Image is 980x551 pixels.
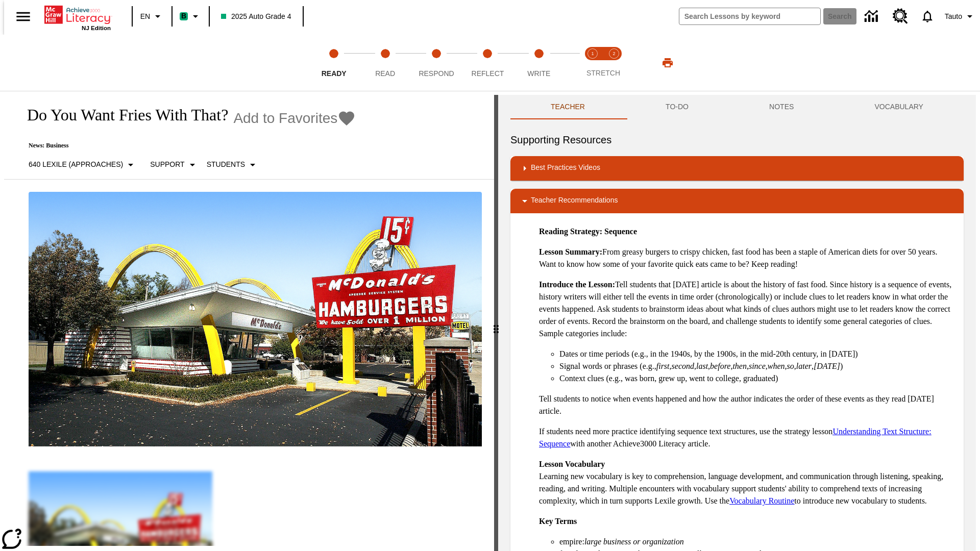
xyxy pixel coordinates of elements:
em: [DATE] [814,362,840,370]
a: Notifications [914,3,941,30]
p: From greasy burgers to crispy chicken, fast food has been a staple of American diets for over 50 ... [539,246,955,270]
span: STRETCH [586,69,620,77]
strong: Sequence [604,227,637,236]
strong: Lesson Vocabulary [539,460,605,468]
a: Vocabulary Routine [729,496,794,505]
div: Best Practices Videos [510,156,964,181]
p: 640 Lexile (Approaches) [29,159,123,170]
button: Select Lexile, 640 Lexile (Approaches) [24,156,141,174]
strong: Reading Strategy: [539,227,602,236]
p: Best Practices Videos [531,162,600,174]
p: Teacher Recommendations [531,195,618,207]
input: search field [679,8,820,24]
p: If students need more practice identifying sequence text structures, use the strategy lesson with... [539,425,955,450]
button: Ready step 1 of 5 [304,35,363,91]
em: when [768,362,785,370]
p: Tell students that [DATE] article is about the history of fast food. Since history is a sequence ... [539,279,955,340]
button: Add to Favorites - Do You Want Fries With That? [233,109,356,127]
em: second [672,362,694,370]
button: NOTES [729,95,834,119]
span: Add to Favorites [233,110,337,127]
button: Teacher [510,95,625,119]
div: Teacher Recommendations [510,189,964,213]
span: EN [140,11,150,22]
button: Scaffolds, Support [146,156,202,174]
span: Read [375,69,395,78]
text: 2 [612,51,615,56]
span: NJ Edition [82,25,111,31]
em: so [787,362,794,370]
em: later [796,362,812,370]
em: first [656,362,670,370]
button: Select Student [203,156,263,174]
div: Press Enter or Spacebar and then press right and left arrow keys to move the slider [494,95,498,551]
button: Write step 5 of 5 [509,35,569,91]
span: Respond [419,69,454,78]
button: Profile/Settings [941,7,980,26]
p: Tell students to notice when events happened and how the author indicates the order of these even... [539,393,955,417]
h6: Supporting Resources [510,132,964,148]
div: Home [44,4,111,31]
button: Boost Class color is mint green. Change class color [176,7,206,26]
em: last [696,362,708,370]
span: Write [527,69,550,78]
strong: Lesson Summary: [539,247,602,256]
button: VOCABULARY [834,95,964,119]
button: TO-DO [625,95,729,119]
a: Understanding Text Structure: Sequence [539,427,932,448]
button: Language: EN, Select a language [136,7,168,26]
button: Read step 2 of 5 [355,35,414,91]
a: Resource Center, Will open in new tab [887,3,914,30]
p: Support [150,159,184,170]
li: Context clues (e.g., was born, grew up, went to college, graduated) [559,372,955,385]
button: Open side menu [8,2,38,32]
li: Dates or time periods (e.g., in the 1940s, by the 1900s, in the mid-20th century, in [DATE]) [559,348,955,360]
div: Instructional Panel Tabs [510,95,964,119]
p: News: Business [16,142,356,149]
span: 2025 Auto Grade 4 [221,11,291,22]
strong: Key Terms [539,517,577,525]
div: reading [4,95,494,546]
text: 1 [591,51,594,56]
strong: Introduce the Lesson: [539,280,615,289]
p: Students [207,159,245,170]
em: since [749,362,766,370]
span: Reflect [472,69,504,78]
em: then [732,362,747,370]
span: Ready [322,69,347,78]
span: Tauto [945,11,962,22]
button: Stretch Respond step 2 of 2 [599,35,629,91]
h1: Do You Want Fries With That? [16,106,228,124]
em: large business or organization [584,537,684,546]
li: empire: [559,536,955,548]
em: before [710,362,730,370]
button: Stretch Read step 1 of 2 [578,35,607,91]
div: activity [498,95,976,551]
li: Signal words or phrases (e.g., , , , , , , , , , ) [559,360,955,372]
button: Respond step 3 of 5 [407,35,466,91]
button: Reflect step 4 of 5 [458,35,517,91]
a: Data Center [859,3,887,31]
button: Print [651,54,684,72]
p: Learning new vocabulary is key to comprehension, language development, and communication through ... [539,458,955,507]
span: B [181,10,186,22]
img: One of the first McDonald's stores, with the iconic red sign and golden arches. [29,192,482,447]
